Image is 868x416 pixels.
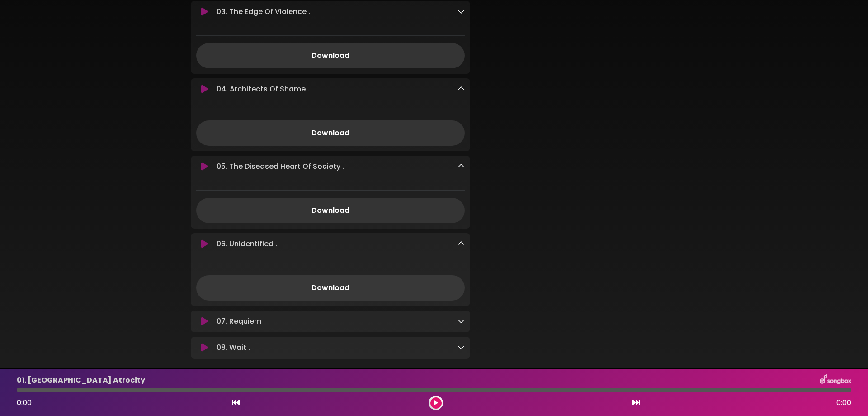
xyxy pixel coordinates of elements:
[217,161,344,172] p: 05. The Diseased Heart Of Society .
[217,239,277,249] p: 06. Unidentified .
[217,342,250,353] p: 08. Wait .
[196,43,465,68] a: Download
[217,6,310,17] p: 03. The Edge Of Violence .
[196,120,465,146] a: Download
[196,198,465,223] a: Download
[196,275,465,301] a: Download
[217,84,309,95] p: 04. Architects Of Shame .
[17,375,145,386] p: 01. [GEOGRAPHIC_DATA] Atrocity
[217,316,265,327] p: 07. Requiem .
[820,374,851,386] img: songbox-logo-white.png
